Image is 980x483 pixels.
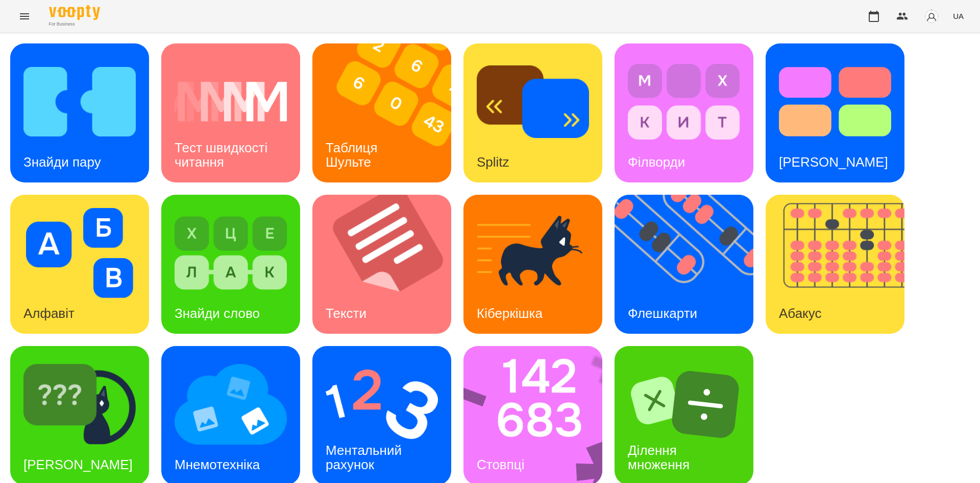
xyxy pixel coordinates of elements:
a: Тест Струпа[PERSON_NAME] [766,43,904,182]
a: ФілвордиФілворди [615,43,753,182]
h3: Знайди слово [175,306,260,321]
a: КіберкішкаКіберкішка [463,195,602,334]
img: Ділення множення [628,359,740,449]
a: ТекстиТексти [312,195,451,334]
h3: Алфавіт [23,306,75,321]
h3: Кіберкішка [477,306,543,321]
button: UA [949,7,968,26]
img: Тест Струпа [779,57,891,147]
h3: Абакус [779,306,821,321]
h3: Ментальний рахунок [326,443,405,472]
a: Таблиця ШультеТаблиця Шульте [312,43,451,182]
a: АлфавітАлфавіт [10,195,149,334]
a: ФлешкартиФлешкарти [615,195,753,334]
img: Знайди пару [23,57,136,147]
img: Ментальний рахунок [326,359,438,449]
h3: [PERSON_NAME] [779,154,888,170]
span: For Business [49,21,100,28]
img: Знайди слово [175,208,287,298]
h3: Таблиця Шульте [326,140,381,169]
a: Знайди словоЗнайди слово [161,195,300,334]
h3: Ділення множення [628,443,690,472]
h3: Знайди пару [23,154,101,170]
img: Флешкарти [615,195,766,334]
span: UA [953,11,964,21]
img: Знайди Кіберкішку [23,359,136,449]
img: Алфавіт [23,208,136,298]
h3: Флешкарти [628,306,697,321]
img: Splitz [477,57,589,147]
img: Абакус [766,195,917,334]
img: Таблиця Шульте [312,43,464,182]
a: SplitzSplitz [463,43,602,182]
img: Мнемотехніка [175,359,287,449]
a: Знайди паруЗнайди пару [10,43,149,182]
img: Тексти [312,195,464,334]
img: avatar_s.png [924,9,939,24]
h3: Тексти [326,306,366,321]
img: Кіберкішка [477,208,589,298]
a: Тест швидкості читанняТест швидкості читання [161,43,300,182]
h3: Стовпці [477,457,524,472]
h3: Мнемотехніка [175,457,260,472]
img: Філворди [628,57,740,147]
button: Menu [12,4,37,29]
h3: Філворди [628,154,685,170]
a: АбакусАбакус [766,195,904,334]
h3: Тест швидкості читання [175,140,271,169]
h3: [PERSON_NAME] [23,457,133,472]
img: Тест швидкості читання [175,57,287,147]
img: Voopty Logo [49,5,100,20]
h3: Splitz [477,154,509,170]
